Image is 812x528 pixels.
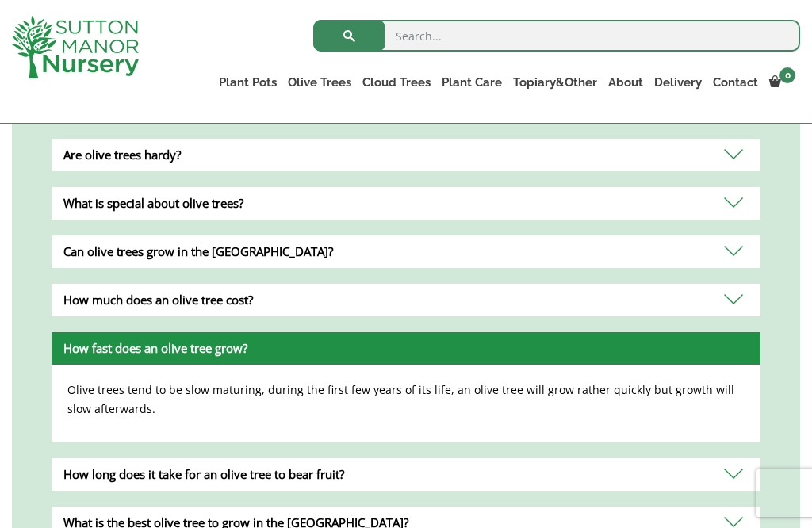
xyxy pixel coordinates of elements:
[52,235,760,268] div: Can olive trees grow in the [GEOGRAPHIC_DATA]?
[707,71,764,94] a: Contact
[779,67,795,83] span: 0
[52,458,760,491] div: How long does it take for an olive tree to bear fruit?
[52,332,760,365] div: How fast does an olive tree grow?
[436,71,507,94] a: Plant Care
[764,71,800,94] a: 0
[507,71,603,94] a: Topiary&Other
[52,139,760,171] div: Are olive trees hardy?
[603,71,649,94] a: About
[313,20,800,52] input: Search...
[52,284,760,316] div: How much does an olive tree cost?
[282,71,357,94] a: Olive Trees
[357,71,436,94] a: Cloud Trees
[67,381,745,419] p: Olive trees tend to be slow maturing, during the first few years of its life, an olive tree will ...
[213,71,282,94] a: Plant Pots
[12,16,139,78] img: logo
[52,187,760,220] div: What is special about olive trees?
[649,71,707,94] a: Delivery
